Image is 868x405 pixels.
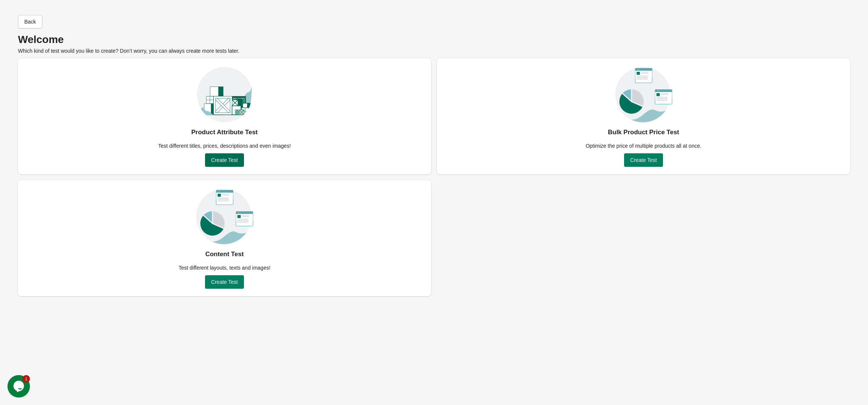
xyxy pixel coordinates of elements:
[608,126,679,138] div: Bulk Product Price Test
[18,15,42,28] button: Back
[211,279,238,285] span: Create Test
[24,19,36,25] span: Back
[154,142,296,150] div: Test different titles, prices, descriptions and even images!
[7,375,31,398] iframe: chat widget
[18,36,850,43] p: Welcome
[18,36,850,55] div: Which kind of test would you like to create? Don’t worry, you can always create more tests later.
[205,248,244,260] div: Content Test
[581,142,706,150] div: Optimize the price of multiple products all at once.
[211,157,238,163] span: Create Test
[191,126,258,138] div: Product Attribute Test
[624,153,663,167] button: Create Test
[630,157,657,163] span: Create Test
[205,275,244,289] button: Create Test
[205,153,244,167] button: Create Test
[174,264,275,271] div: Test different layouts, texts and images!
